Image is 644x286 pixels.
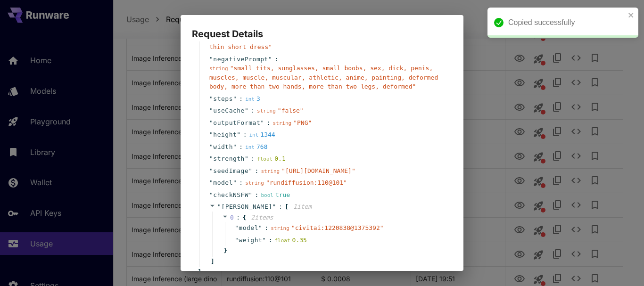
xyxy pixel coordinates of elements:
span: " [209,179,213,186]
span: seedImage [213,166,248,176]
span: : [269,236,272,245]
span: " [268,56,272,63]
span: " [233,143,237,150]
span: 0 [230,214,234,221]
span: model [239,223,258,233]
span: 1 item [293,203,312,210]
span: " PNG " [293,119,312,126]
span: int [245,144,255,150]
span: " [209,191,213,198]
span: " [209,131,213,138]
span: " rundiffusion:110@101 " [266,179,347,186]
span: : [274,55,278,64]
span: 2 item s [251,214,273,221]
span: : [236,213,240,222]
div: 1344 [249,130,275,139]
span: " [209,95,213,102]
span: : [239,178,243,188]
span: steps [213,94,233,104]
span: weight [239,236,262,245]
span: " [235,237,239,244]
span: float [274,237,290,244]
span: outputFormat [213,118,260,128]
span: " [233,179,237,186]
span: " [209,119,213,126]
span: strength [213,154,245,163]
span: negativePrompt [213,55,268,64]
button: close [628,11,635,19]
span: int [245,96,255,102]
span: : [255,166,259,176]
h2: Request Details [181,15,463,41]
div: 0.1 [257,154,286,163]
span: width [213,142,233,152]
span: " [237,131,240,138]
div: Copied successfully [508,17,625,28]
span: " [233,95,237,102]
span: [PERSON_NAME] [221,203,272,210]
div: 3 [245,94,260,104]
span: model [213,178,233,188]
span: " [248,167,252,174]
span: } [222,246,227,255]
span: : [239,94,243,104]
span: int [249,132,258,138]
span: " [235,224,239,231]
span: checkNSFW [213,190,248,200]
span: : [239,142,243,152]
span: " [248,191,252,198]
span: ] [209,257,215,266]
span: string [271,225,289,231]
span: string [245,180,264,186]
span: " [260,119,264,126]
span: " [209,56,213,63]
span: " [209,167,213,174]
span: " [258,224,262,231]
span: : [243,130,247,139]
span: " [245,107,248,114]
div: 0.35 [274,236,306,245]
span: bool [261,192,273,198]
span: : [251,106,255,115]
span: useCache [213,106,245,115]
span: " [209,107,213,114]
span: float [257,156,272,162]
div: 768 [245,142,267,152]
span: { [243,213,247,222]
span: : [264,223,268,233]
span: " [272,203,276,210]
span: " [245,155,248,162]
span: string [261,168,280,174]
span: " [262,237,266,244]
span: : [279,202,282,212]
span: " small tits, sunglasses, small boobs, sex, dick, penis, muscles, muscle, muscular, athletic, ani... [209,65,438,90]
span: : [251,154,255,163]
span: height [213,130,237,139]
span: : [267,118,271,128]
span: " [209,143,213,150]
span: : [255,190,259,200]
span: } [197,267,202,277]
div: true [261,190,290,200]
span: " civitai:1220838@1375392 " [291,224,384,231]
span: string [257,108,276,114]
span: string [209,65,228,72]
span: string [272,120,291,126]
span: " [209,155,213,162]
span: " false " [278,107,304,114]
span: " [217,203,221,210]
span: [ [285,202,289,212]
span: " [URL][DOMAIN_NAME] " [281,167,355,174]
